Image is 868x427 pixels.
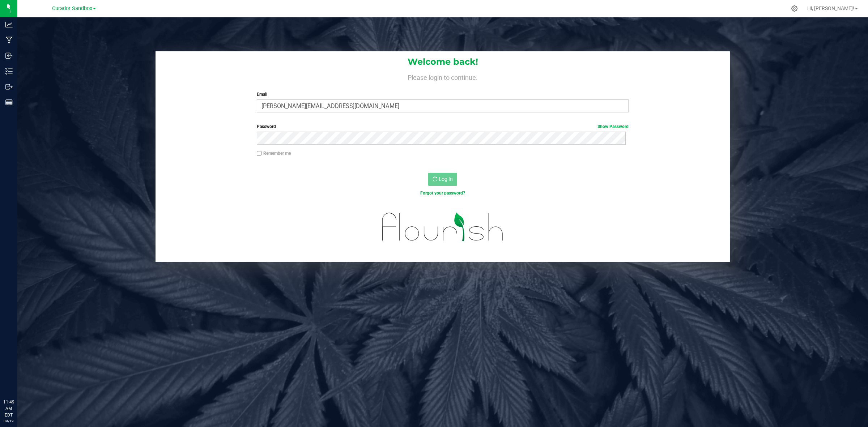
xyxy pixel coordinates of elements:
inline-svg: Analytics [5,21,13,28]
label: Remember me [257,150,291,157]
inline-svg: Reports [5,99,13,106]
h1: Welcome back! [156,57,730,67]
input: Remember me [257,151,262,156]
span: Curador Sandbox [52,5,92,12]
h4: Please login to continue. [156,72,730,81]
span: Hi, [PERSON_NAME]! [807,5,854,11]
img: flourish_logo.svg [371,204,515,250]
label: Email [257,91,629,98]
a: Show Password [597,124,629,129]
div: Manage settings [790,5,799,12]
inline-svg: Manufacturing [5,37,13,44]
p: 11:49 AM EDT [3,399,14,418]
a: Forgot your password? [420,191,465,196]
span: Password [257,124,276,129]
inline-svg: Inbound [5,52,13,59]
button: Log In [428,173,457,186]
inline-svg: Outbound [5,83,13,90]
inline-svg: Inventory [5,68,13,75]
span: Log In [439,176,453,182]
p: 09/19 [3,418,14,424]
